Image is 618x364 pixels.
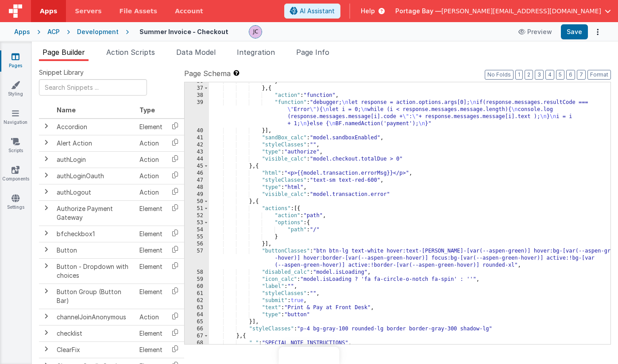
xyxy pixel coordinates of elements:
[185,290,209,297] div: 61
[185,226,209,234] div: 54
[185,163,209,170] div: 45
[535,70,544,80] button: 3
[53,135,136,151] td: Alert Action
[39,79,147,96] input: Search Snippets ...
[185,99,209,127] div: 39
[53,309,136,325] td: channelJoinAnonymous
[185,283,209,290] div: 60
[176,48,216,57] span: Data Model
[300,7,335,15] span: AI Assistant
[53,341,136,358] td: ClearFix
[47,27,60,36] div: ACP
[53,242,136,258] td: Button
[185,219,209,226] div: 53
[591,26,604,38] button: Options
[40,7,57,15] span: Apps
[185,191,209,198] div: 49
[75,7,101,15] span: Servers
[361,7,375,15] span: Help
[185,156,209,163] div: 44
[136,226,166,242] td: Element
[185,134,209,142] div: 41
[53,258,136,284] td: Button - Dropdown with choices
[136,151,166,168] td: Action
[139,106,155,114] span: Type
[395,7,441,15] span: Portage Bay —
[185,333,209,340] div: 67
[587,70,611,80] button: Format
[136,168,166,184] td: Action
[545,70,554,80] button: 4
[296,48,329,57] span: Page Info
[185,198,209,205] div: 50
[513,25,557,39] button: Preview
[249,26,262,38] img: 5d1ca2343d4fbe88511ed98663e9c5d3
[566,70,575,80] button: 6
[515,70,523,80] button: 1
[185,297,209,304] div: 62
[485,70,514,80] button: No Folds
[185,92,209,99] div: 38
[136,284,166,309] td: Element
[284,4,340,19] button: AI Assistant
[53,119,136,135] td: Accordion
[185,127,209,134] div: 40
[57,106,76,114] span: Name
[139,28,228,35] h4: Summer Invoice - Checkout
[577,70,586,80] button: 7
[185,184,209,191] div: 48
[185,234,209,241] div: 55
[136,135,166,151] td: Action
[561,24,588,39] button: Save
[185,311,209,318] div: 64
[53,184,136,200] td: authLogout
[53,168,136,184] td: authLoginOauth
[53,284,136,309] td: Button Group (Button Bar)
[185,248,209,269] div: 57
[185,318,209,326] div: 65
[136,242,166,258] td: Element
[185,177,209,184] div: 47
[42,48,85,57] span: Page Builder
[136,200,166,226] td: Element
[136,184,166,200] td: Action
[185,326,209,333] div: 66
[120,7,158,15] span: File Assets
[53,325,136,341] td: checklist
[185,276,209,283] div: 59
[136,309,166,325] td: Action
[77,27,119,36] div: Development
[14,27,30,36] div: Apps
[53,151,136,168] td: authLogin
[185,212,209,219] div: 52
[525,70,533,80] button: 2
[395,7,611,15] button: Portage Bay — [PERSON_NAME][EMAIL_ADDRESS][DOMAIN_NAME]
[106,48,155,57] span: Action Scripts
[441,7,601,15] span: [PERSON_NAME][EMAIL_ADDRESS][DOMAIN_NAME]
[185,205,209,212] div: 51
[556,70,564,80] button: 5
[185,149,209,156] div: 43
[237,48,275,57] span: Integration
[185,340,209,347] div: 68
[136,325,166,341] td: Element
[136,119,166,135] td: Element
[136,258,166,284] td: Element
[136,341,166,358] td: Element
[185,142,209,149] div: 42
[39,68,84,77] span: Snippet Library
[185,241,209,248] div: 56
[185,85,209,92] div: 37
[185,304,209,311] div: 63
[184,68,231,79] span: Page Schema
[53,226,136,242] td: bfcheckbox1
[185,269,209,276] div: 58
[53,200,136,226] td: Authorize Payment Gateway
[185,170,209,177] div: 46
